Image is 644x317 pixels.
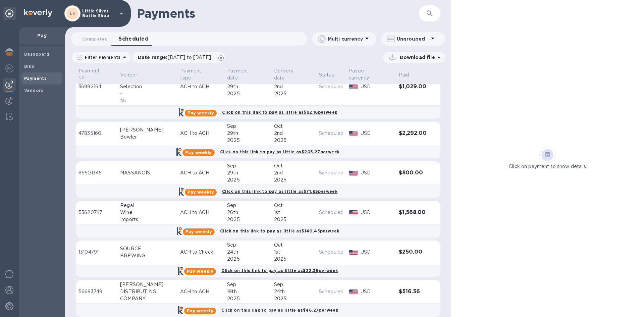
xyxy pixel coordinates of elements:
[180,67,213,82] p: Payment type
[361,130,393,137] p: USD
[24,64,34,69] b: Bills
[187,308,213,313] b: Pay weekly
[185,150,212,155] b: Pay weekly
[132,52,225,63] div: Date range:[DATE] to [DATE]
[78,288,115,295] p: 56693749
[227,242,269,249] div: Sep
[349,67,393,82] span: Payee currency
[349,67,384,82] p: Payee currency
[120,169,175,176] div: MASSANOIS
[227,256,269,263] div: 2025
[319,83,343,90] p: Scheduled
[24,9,52,17] img: Logo
[399,249,427,255] h3: $250.00
[349,85,358,89] img: USD
[120,90,175,97] div: -
[399,170,427,176] h3: $800.00
[274,202,314,209] div: Oct
[120,71,137,78] p: Vendor
[227,90,269,97] div: 2025
[180,288,222,295] p: ACH to ACH
[120,295,175,302] div: COMPANY
[319,288,343,295] p: Scheduled
[274,137,314,144] div: 2025
[227,209,269,216] div: 26th
[227,123,269,130] div: Sep
[82,36,108,43] span: Completed
[120,245,175,252] div: SOURCE
[222,189,337,194] b: Click on this link to pay as little as $71.65 per week
[397,54,435,61] p: Download file
[274,281,314,288] div: Sep
[274,169,314,176] div: 2nd
[319,130,343,137] p: Scheduled
[138,54,214,61] p: Date range :
[185,229,212,234] b: Pay weekly
[328,36,363,42] p: Multi currency
[227,288,269,295] div: 19th
[78,169,115,176] p: 86501345
[221,308,338,313] b: Click on this link to pay as little as $46.27 per week
[180,130,222,137] p: ACH to ACH
[227,67,269,82] span: Payment date
[118,34,149,44] span: Scheduled
[274,90,314,97] div: 2025
[399,209,427,216] h3: $1,568.00
[319,71,334,78] p: Status
[349,289,358,294] img: USD
[509,163,586,170] p: Click on payment to show details
[120,134,175,141] div: Bowler
[24,76,47,81] b: Payments
[24,32,60,39] p: Pay
[187,110,214,115] b: Pay weekly
[5,64,13,72] img: Foreign exchange
[274,256,314,263] div: 2025
[70,11,75,16] b: LS
[78,209,115,216] p: 53620747
[120,202,175,209] div: Regal
[227,137,269,144] div: 2025
[319,209,343,216] p: Scheduled
[227,169,269,176] div: 29th
[227,202,269,209] div: Sep
[120,83,175,90] div: Selection
[274,209,314,216] div: 1st
[399,71,418,78] span: Paid
[180,83,222,90] p: ACH to ACH
[78,130,115,137] p: 47835160
[120,209,175,216] div: Wine
[399,71,409,78] p: Paid
[319,249,343,256] p: Scheduled
[274,67,314,82] span: Delivery date
[319,169,343,176] p: Scheduled
[24,88,44,93] b: Vendors
[227,83,269,90] div: 29th
[274,67,305,82] p: Delivery date
[120,126,175,134] div: [PERSON_NAME]
[227,216,269,223] div: 2025
[227,295,269,302] div: 2025
[397,36,429,42] p: Ungrouped
[227,281,269,288] div: Sep
[3,7,16,20] div: Unpin categories
[180,209,222,216] p: ACH to ACH
[274,176,314,183] div: 2025
[187,190,214,195] b: Pay weekly
[274,83,314,90] div: 2nd
[227,162,269,169] div: Sep
[274,242,314,249] div: Oct
[274,288,314,295] div: 24th
[78,67,106,82] p: Payment №
[349,210,358,215] img: USD
[120,97,175,104] div: NJ
[349,171,358,175] img: USD
[220,149,340,154] b: Click on this link to pay as little as $205.27 per week
[180,249,222,256] p: ACH to Check
[78,83,115,90] p: 36992164
[227,249,269,256] div: 24th
[227,130,269,137] div: 29th
[168,55,211,60] span: [DATE] to [DATE]
[361,288,393,295] p: USD
[361,169,393,176] p: USD
[180,67,222,82] span: Payment type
